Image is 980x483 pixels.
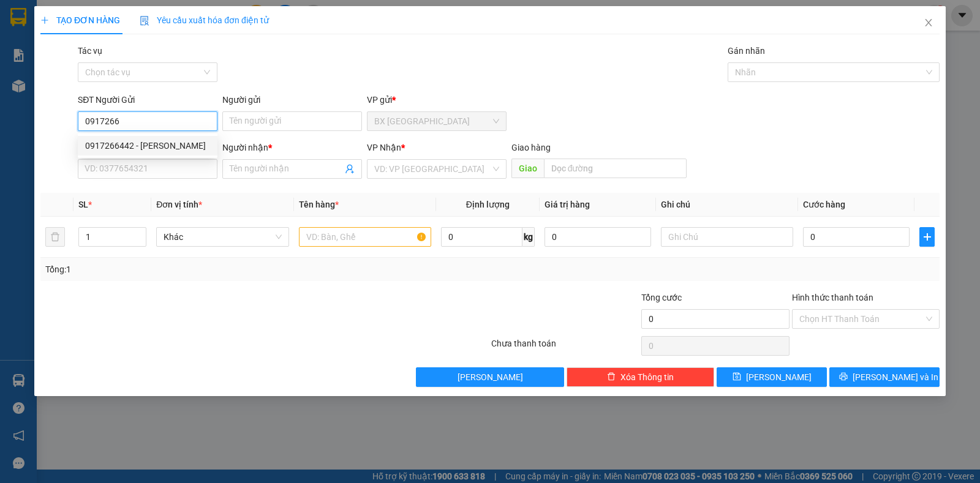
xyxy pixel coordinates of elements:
span: [PERSON_NAME] và In [853,370,938,384]
button: delete [45,227,65,247]
span: save [733,372,741,382]
div: Tên hàng: CAN RƯỢU ( : 5 ) [10,30,249,45]
label: Hình thức thanh toán [792,293,873,302]
button: printer[PERSON_NAME] và In [829,367,940,387]
span: CR : [9,9,28,22]
div: 0917266442 - BẢO [78,136,217,155]
button: plus [919,227,935,247]
span: Tên hàng [299,200,339,209]
label: Gán nhãn [728,46,765,56]
label: Tác vụ [78,46,102,56]
span: printer [839,372,848,382]
span: user-add [345,164,355,174]
span: Giá trị hàng [545,200,590,209]
span: [PERSON_NAME] [746,370,812,384]
span: VP Nhận [367,143,401,152]
span: [PERSON_NAME] [458,370,523,384]
input: VD: Bàn, Ghế [299,227,431,247]
div: SĐT Người Gửi [78,93,217,107]
span: Khác [164,228,281,246]
div: Người gửi [222,93,362,107]
div: 1 / 5 [10,54,42,115]
span: Giao [511,159,544,178]
button: [PERSON_NAME] [416,367,563,387]
span: SL [78,200,88,209]
div: [GEOGRAPHIC_DATA] [143,83,249,96]
div: 150.000 [9,8,137,23]
span: Đơn vị tính [156,200,202,209]
span: Cước hàng [803,200,845,209]
span: plus [40,16,49,24]
button: Close [911,6,946,40]
img: icon [140,16,149,26]
span: Xóa Thông tin [620,370,674,384]
span: Định lượng [466,200,510,209]
input: 0 [545,227,651,247]
span: SL [159,29,175,46]
input: Dọc đường [544,159,687,178]
div: [DATE] 09:29 [143,69,249,83]
span: close [924,18,933,28]
span: BX Tân Châu [374,112,499,130]
span: Tổng cước [641,293,682,302]
button: save[PERSON_NAME] [717,367,827,387]
div: 0917266442 - [PERSON_NAME] [85,139,210,152]
th: Ghi chú [656,193,798,217]
span: delete [607,372,616,382]
span: TẠO ĐƠN HÀNG [40,15,120,25]
span: Giao hàng [511,143,551,152]
div: TC1408250416 [143,54,249,69]
input: Ghi Chú [661,227,793,247]
div: Tổng: 1 [45,263,379,276]
div: Chưa thanh toán [490,337,640,358]
div: Người nhận [222,141,362,154]
div: VP gửi [367,93,507,107]
span: kg [522,227,535,247]
span: Yêu cầu xuất hóa đơn điện tử [140,15,269,25]
button: deleteXóa Thông tin [567,367,714,387]
span: plus [920,232,934,242]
